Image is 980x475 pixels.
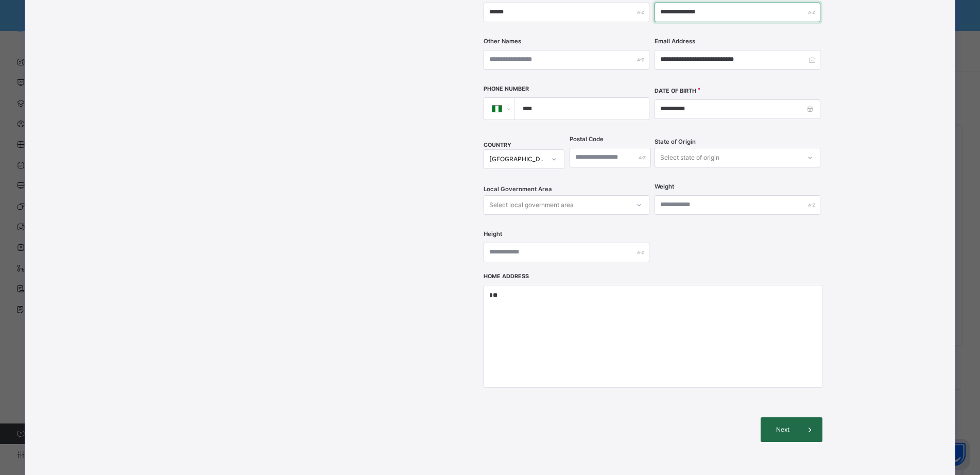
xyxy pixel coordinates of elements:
span: State of Origin [655,138,696,146]
label: Height [484,230,502,239]
div: Select state of origin [660,148,719,167]
div: [GEOGRAPHIC_DATA] [489,155,546,164]
label: Other Names [484,37,521,46]
span: COUNTRY [484,142,511,148]
label: Email Address [655,37,695,46]
span: Local Government Area [484,185,552,194]
span: Next [768,425,798,434]
label: Weight [655,182,674,191]
label: Postal Code [570,135,604,144]
div: Select local government area [489,195,574,215]
label: Date of Birth [655,87,696,95]
label: Home Address [484,273,529,281]
label: Phone Number [484,85,529,93]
